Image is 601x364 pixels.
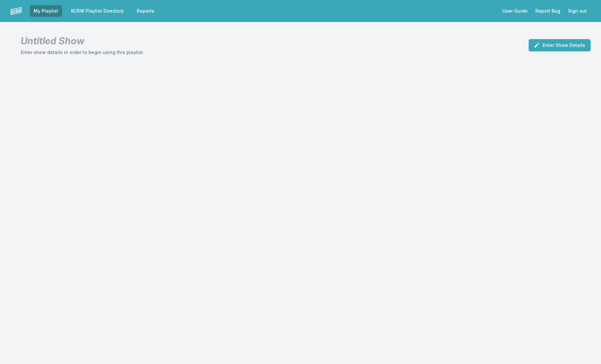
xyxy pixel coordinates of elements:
button: Sign out [564,5,591,17]
a: User Guide [499,5,532,17]
a: Reports [133,5,158,17]
button: Enter Show Details [529,39,591,51]
a: Report Bug [532,5,564,17]
a: My Playlist [30,5,62,17]
p: Enter show details in order to begin using this playlist. [21,49,144,56]
h1: Untitled Show [21,35,144,47]
a: KCRW Playlist Directory [67,5,128,17]
img: logo-white-87cec1fa9cbef997252546196dc51331.png [10,5,22,17]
